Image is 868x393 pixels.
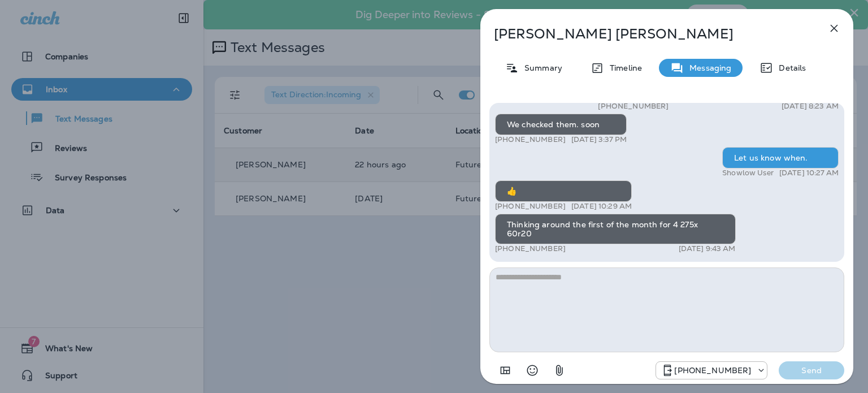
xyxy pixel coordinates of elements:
[495,214,736,244] div: Thinking around the first of the month for 4 275x 60r20
[782,102,839,111] p: [DATE] 8:23 AM
[571,202,632,211] p: [DATE] 10:29 AM
[773,63,806,72] p: Details
[604,63,642,72] p: Timeline
[656,364,767,377] div: +1 (928) 232-1970
[495,202,566,211] p: [PHONE_NUMBER]
[495,244,566,253] p: [PHONE_NUMBER]
[495,135,566,144] p: [PHONE_NUMBER]
[722,147,839,169] div: Let us know when.
[494,26,802,42] p: [PERSON_NAME] [PERSON_NAME]
[519,63,562,72] p: Summary
[495,114,627,135] div: We checked them. soon
[722,169,774,178] p: Showlow User
[674,366,751,375] p: [PHONE_NUMBER]
[779,169,839,178] p: [DATE] 10:27 AM
[684,63,731,72] p: Messaging
[521,359,544,382] button: Select an emoji
[598,102,669,111] p: [PHONE_NUMBER]
[495,180,632,202] div: 👍
[679,244,736,253] p: [DATE] 9:43 AM
[494,359,517,382] button: Add in a premade template
[571,135,627,144] p: [DATE] 3:37 PM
